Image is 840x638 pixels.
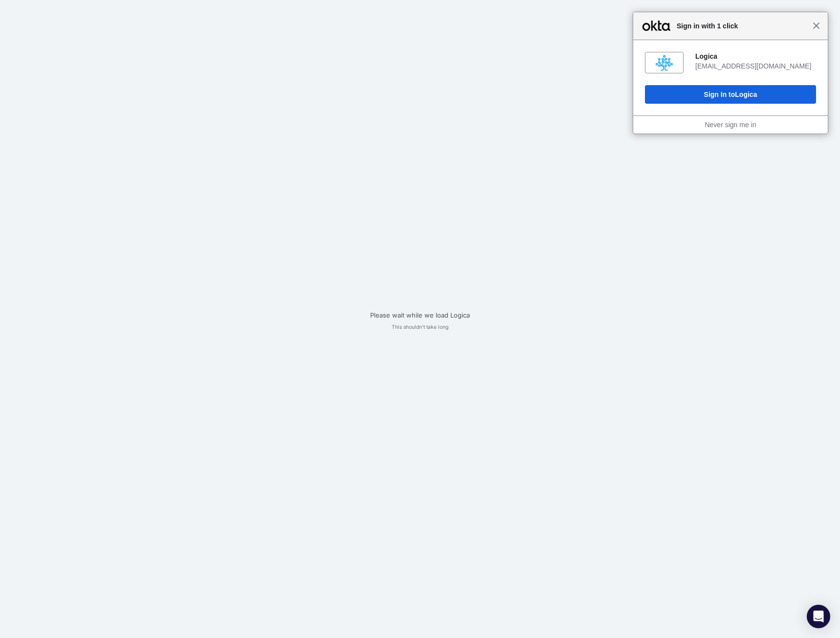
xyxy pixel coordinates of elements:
[695,62,816,70] div: [EMAIL_ADDRESS][DOMAIN_NAME]
[672,20,813,32] span: Sign in with 1 click
[370,324,470,330] small: This shouldn't take long
[807,605,830,628] div: Open Intercom Messenger
[656,54,673,71] img: fs010y5i60s2y8B8v0x8
[705,121,756,129] a: Never sign me in
[370,312,470,330] h6: Please wait while we load Logica
[735,91,757,98] span: Logica
[813,22,820,29] span: Close
[695,52,816,61] div: Logica
[645,85,816,104] button: Sign In toLogica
